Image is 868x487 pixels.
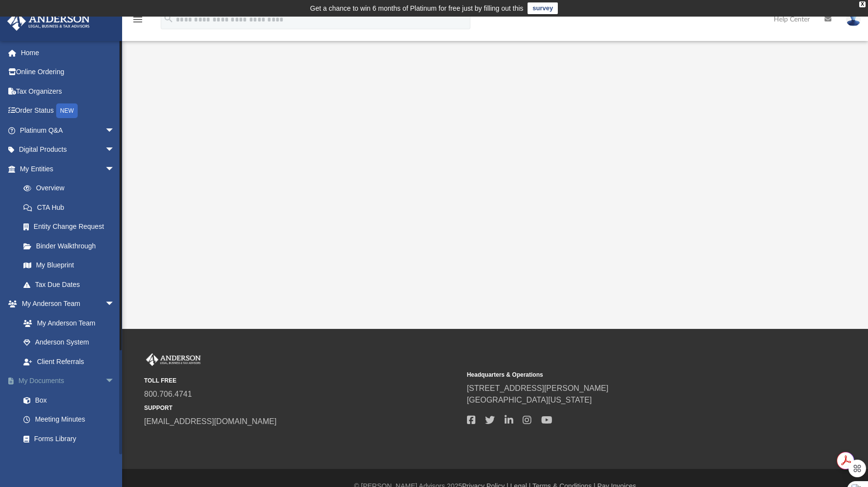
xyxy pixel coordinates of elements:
a: Home [7,43,129,62]
a: My Documentsarrow_drop_down [7,371,129,391]
a: My Anderson Team [14,313,120,333]
a: [EMAIL_ADDRESS][DOMAIN_NAME] [144,417,276,426]
a: Entity Change Request [14,217,129,237]
a: My Blueprint [14,256,125,275]
small: SUPPORT [144,404,460,412]
span: arrow_drop_down [105,121,125,141]
small: TOLL FREE [144,376,460,385]
div: close [859,1,866,7]
a: [STREET_ADDRESS][PERSON_NAME] [467,384,609,392]
a: Order StatusNEW [7,101,129,121]
div: NEW [56,103,78,118]
i: menu [132,14,144,25]
div: Get a chance to win 6 months of Platinum for free just by filling out this [310,2,524,14]
a: Anderson System [14,333,125,352]
span: arrow_drop_down [105,159,125,179]
small: Headquarters & Operations [467,370,783,379]
a: Tax Due Dates [14,275,129,294]
span: arrow_drop_down [105,140,125,160]
a: Forms Library [14,429,125,448]
a: Online Ordering [7,62,129,82]
a: survey [528,2,558,14]
a: Box [14,390,125,410]
a: My Entitiesarrow_drop_down [7,159,129,179]
span: arrow_drop_down [105,371,125,391]
i: search [163,13,174,24]
a: Digital Productsarrow_drop_down [7,140,129,160]
a: CTA Hub [14,198,129,217]
a: 800.706.4741 [144,390,192,398]
img: Anderson Advisors Platinum Portal [144,353,203,366]
a: Client Referrals [14,352,125,371]
a: Binder Walkthrough [14,236,129,256]
a: Tax Organizers [7,81,129,101]
span: arrow_drop_down [105,294,125,314]
a: Platinum Q&Aarrow_drop_down [7,121,129,140]
a: Overview [14,179,129,198]
img: User Pic [846,12,861,26]
a: Meeting Minutes [14,410,129,429]
a: [GEOGRAPHIC_DATA][US_STATE] [467,396,592,404]
a: menu [132,19,144,25]
a: My Anderson Teamarrow_drop_down [7,294,125,314]
img: Anderson Advisors Platinum Portal [4,12,93,31]
a: Notarize [14,448,129,468]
